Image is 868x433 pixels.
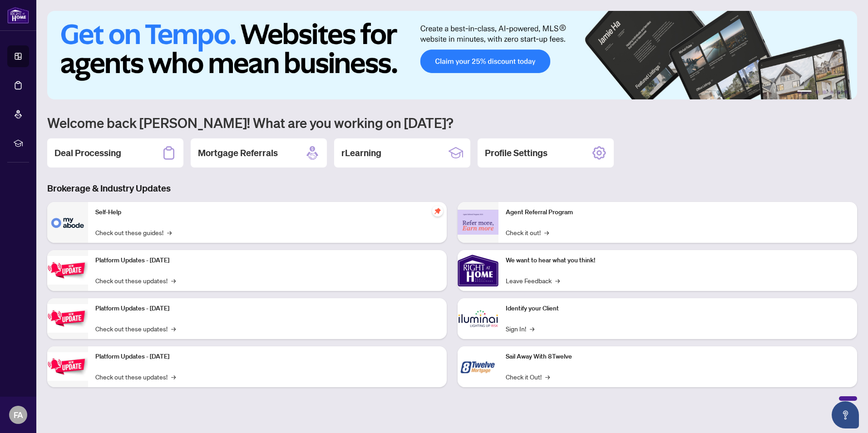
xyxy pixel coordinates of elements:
[830,90,833,94] button: 4
[171,276,176,285] span: →
[506,324,534,334] a: Sign In!→
[95,276,176,285] a: Check out these updates!→
[844,90,848,94] button: 6
[506,256,850,266] p: We want to hear what you think!
[47,114,857,131] h1: Welcome back [PERSON_NAME]! What are you working on [DATE]?
[832,401,859,428] button: Open asap
[506,276,560,285] a: Leave Feedback→
[171,324,176,334] span: →
[458,298,498,339] img: Identify your Client
[797,90,812,94] button: 1
[837,90,841,94] button: 5
[7,7,29,24] img: logo
[815,90,819,94] button: 2
[458,346,498,387] img: Sail Away With 8Twelve
[95,372,176,382] a: Check out these updates!→
[47,11,857,99] img: Slide 0
[530,324,534,334] span: →
[95,324,176,334] a: Check out these updates!→
[506,304,850,314] p: Identify your Client
[95,256,439,266] p: Platform Updates - [DATE]
[506,352,850,362] p: Sail Away With 8Twelve
[14,408,23,421] span: FA
[95,304,439,314] p: Platform Updates - [DATE]
[506,227,549,237] a: Check it out!→
[95,207,439,217] p: Self-Help
[47,304,88,333] img: Platform Updates - July 8, 2025
[544,227,549,237] span: →
[458,210,498,235] img: Agent Referral Program
[47,256,88,285] img: Platform Updates - July 21, 2025
[341,147,381,159] h2: rLearning
[555,276,560,285] span: →
[458,250,498,291] img: We want to hear what you think!
[823,90,826,94] button: 3
[485,147,547,159] h2: Profile Settings
[47,202,88,243] img: Self-Help
[95,352,439,362] p: Platform Updates - [DATE]
[432,206,443,216] span: pushpin
[47,182,857,195] h3: Brokerage & Industry Updates
[506,207,850,217] p: Agent Referral Program
[54,147,121,159] h2: Deal Processing
[545,372,550,382] span: →
[167,227,172,237] span: →
[95,227,172,237] a: Check out these guides!→
[198,147,278,159] h2: Mortgage Referrals
[47,352,88,381] img: Platform Updates - June 23, 2025
[506,372,550,382] a: Check it Out!→
[171,372,176,382] span: →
